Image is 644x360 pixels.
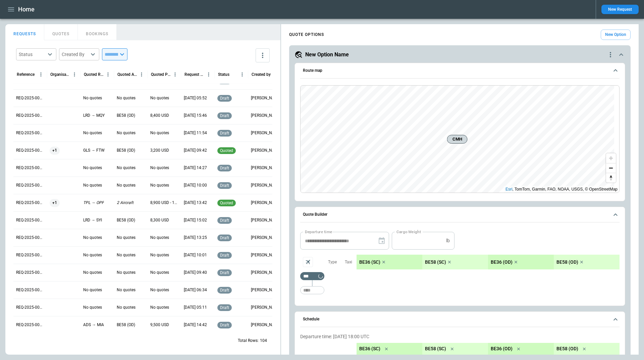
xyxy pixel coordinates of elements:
p: 8,900 USD - 10,200 USD [150,200,178,206]
div: quote-option-actions [606,51,614,59]
h6: Quote Builder [303,212,327,217]
p: No quotes [117,252,136,258]
p: BE58 (OD) [556,346,578,352]
canvas: Map [301,86,614,193]
p: No quotes [83,252,102,258]
p: No quotes [150,235,169,241]
button: Route map [300,63,620,79]
span: CMH [450,136,465,143]
p: REQ-2025-000265 [16,252,44,258]
h6: Route map [303,68,322,73]
div: Quote Builder [300,232,620,298]
div: Quoted Route [84,72,104,77]
p: REQ-2025-000273 [16,113,44,118]
div: , TomTom, Garmin, FAO, NOAA, USGS, © OpenStreetMap [505,186,618,193]
p: REQ-2025-000262 [16,305,44,310]
p: REQ-2025-000269 [16,183,44,188]
p: lb [446,238,450,244]
p: Allen Maki [251,217,279,223]
p: BE36 (SC) [359,346,380,352]
p: REQ-2025-000261 [16,322,44,328]
p: REQ-2025-000267 [16,217,44,223]
p: No quotes [83,130,102,136]
p: No quotes [117,183,136,188]
div: Status [19,51,46,58]
p: 09/05/2025 10:00 [184,183,207,188]
button: Quote Builder [300,207,620,222]
p: Ben Gundermann [251,183,279,188]
span: draft [219,113,230,118]
p: REQ-2025-000271 [16,148,44,153]
p: No quotes [150,287,169,293]
p: Allen Maki [251,322,279,328]
p: No quotes [83,287,102,293]
p: No quotes [150,270,169,275]
span: +1 [50,194,60,211]
p: No quotes [117,235,136,241]
p: 09/11/2025 11:54 [184,130,207,136]
p: 09/04/2025 13:42 [184,200,207,206]
p: No quotes [150,183,169,188]
h6: Schedule [303,317,319,321]
p: REQ-2025-000270 [16,165,44,171]
p: George O'Bryan [251,148,279,153]
p: REQ-2025-000264 [16,270,44,275]
p: George O'Bryan [251,287,279,293]
p: No quotes [83,270,102,275]
p: Departure time: [DATE] 18:00 UTC [300,334,620,340]
h1: Home [18,5,35,13]
p: 9,500 USD [150,322,169,328]
p: REQ-2025-000274 [16,95,44,101]
p: No quotes [83,305,102,310]
div: Created By [62,51,89,58]
p: BE58 (SC) [425,259,446,265]
span: +1 [50,142,60,159]
button: Zoom out [606,163,616,173]
button: New Request [601,5,639,14]
p: No quotes [150,305,169,310]
p: 104 [260,338,267,344]
p: No quotes [117,287,136,293]
p: George O'Bryan [251,235,279,241]
p: 09/08/2025 14:27 [184,165,207,171]
p: REQ-2025-000268 [16,200,44,206]
span: draft [219,236,230,240]
p: REQ-2025-000263 [16,287,44,293]
button: Reset bearing to north [606,173,616,183]
p: BE36 (SC) [359,259,380,265]
p: Ben Gundermann [251,165,279,171]
button: Organisation column menu [70,70,79,79]
p: BE36 (OD) [491,259,513,265]
p: George O'Bryan [251,270,279,275]
button: REQUESTS [5,24,44,40]
button: Status column menu [238,70,247,79]
p: 09/12/2025 05:52 [184,95,207,101]
span: draft [219,253,230,258]
p: BE58 (OD) [117,148,135,153]
button: Reference column menu [37,70,45,79]
div: Route map [300,85,620,193]
div: Too short [300,286,324,294]
p: 8,400 USD [150,113,169,118]
span: draft [219,96,230,101]
p: Total Rows: [238,338,259,344]
span: draft [219,166,230,170]
p: REQ-2025-000266 [16,235,44,241]
button: Zoom in [606,153,616,163]
button: QUOTES [44,24,78,40]
p: No quotes [83,95,102,101]
p: George O'Bryan [251,252,279,258]
p: No quotes [117,305,136,310]
label: Cargo Weight [396,229,421,235]
p: 09/11/2025 09:42 [184,148,207,153]
button: New Option [601,30,631,40]
p: No quotes [150,252,169,258]
p: No quotes [117,95,136,101]
p: No quotes [83,183,102,188]
span: quoted [219,148,234,153]
p: 09/03/2025 10:01 [184,252,207,258]
p: No quotes [150,130,169,136]
p: LRD → SYI [83,217,102,223]
div: Quoted Aircraft [117,72,137,77]
p: 08/27/2025 05:11 [184,305,207,310]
